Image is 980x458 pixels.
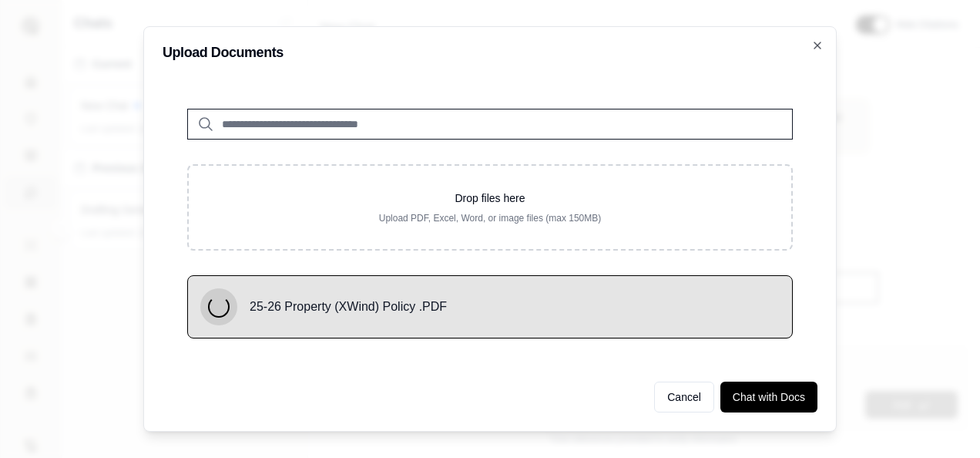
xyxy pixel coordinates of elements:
[213,190,767,206] p: Drop files here
[213,212,767,224] p: Upload PDF, Excel, Word, or image files (max 150MB)
[654,382,714,413] button: Cancel
[250,298,447,316] span: 25-26 Property (XWind) Policy .PDF
[163,45,817,59] h2: Upload Documents
[720,382,817,413] button: Chat with Docs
